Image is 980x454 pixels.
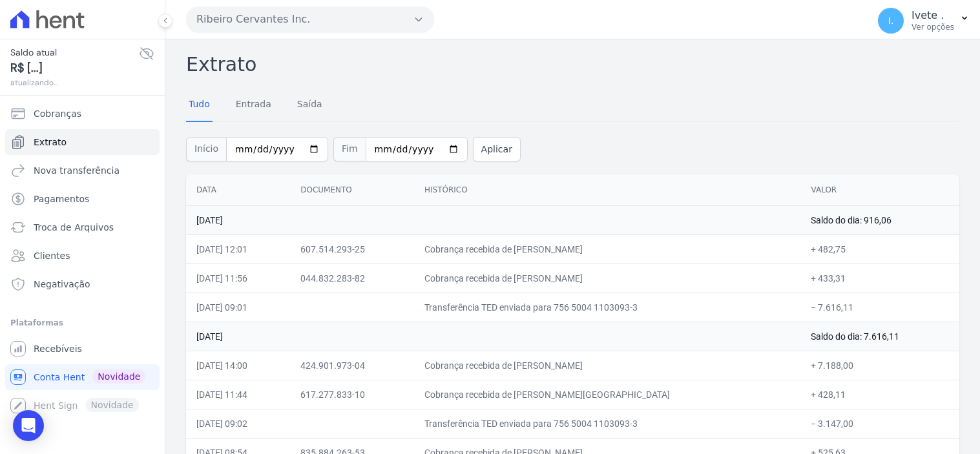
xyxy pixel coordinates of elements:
td: [DATE] 12:01 [186,234,290,263]
a: Extrato [5,129,160,155]
td: 424.901.973-04 [290,351,414,380]
a: Recebíveis [5,336,160,362]
td: Saldo do dia: 7.616,11 [800,322,959,351]
span: Novidade [92,369,145,384]
a: Tudo [186,88,213,122]
button: I. Ivete . Ver opções [868,3,980,39]
td: [DATE] [186,205,800,234]
td: Cobrança recebida de [PERSON_NAME] [414,351,801,380]
h2: Extrato [186,50,959,79]
td: Cobrança recebida de [PERSON_NAME] [414,234,801,263]
td: 044.832.283-82 [290,263,414,293]
td: [DATE] 11:44 [186,380,290,409]
a: Clientes [5,243,160,269]
th: Data [186,174,290,206]
span: atualizando... [10,77,139,88]
span: I. [888,16,894,25]
span: Início [186,137,226,161]
td: Cobrança recebida de [PERSON_NAME][GEOGRAPHIC_DATA] [414,380,801,409]
span: Negativação [34,278,90,291]
td: 617.277.833-10 [290,380,414,409]
p: Ver opções [912,22,954,32]
span: Cobranças [34,107,81,120]
a: Cobranças [5,101,160,127]
span: R$ [...] [10,59,139,77]
span: Extrato [34,136,67,149]
td: [DATE] 09:01 [186,293,290,322]
td: Transferência TED enviada para 756 5004 1103093-3 [414,409,801,438]
span: Conta Hent [34,371,85,384]
td: Saldo do dia: 916,06 [800,205,959,234]
th: Valor [800,174,959,206]
td: [DATE] [186,322,800,351]
span: Clientes [34,249,70,262]
a: Troca de Arquivos [5,214,160,240]
td: − 7.616,11 [800,293,959,322]
a: Pagamentos [5,186,160,212]
p: Ivete . [912,9,954,22]
td: − 3.147,00 [800,409,959,438]
span: Saldo atual [10,46,139,59]
a: Nova transferência [5,158,160,183]
button: Aplicar [473,137,521,161]
td: + 7.188,00 [800,351,959,380]
td: Transferência TED enviada para 756 5004 1103093-3 [414,293,801,322]
div: Open Intercom Messenger [13,410,44,441]
a: Entrada [233,88,274,122]
td: 607.514.293-25 [290,234,414,263]
td: [DATE] 14:00 [186,351,290,380]
td: + 482,75 [800,234,959,263]
td: [DATE] 09:02 [186,409,290,438]
th: Histórico [414,174,801,206]
span: Fim [333,137,366,161]
td: + 428,11 [800,380,959,409]
td: Cobrança recebida de [PERSON_NAME] [414,263,801,293]
a: Conta Hent Novidade [5,364,160,390]
span: Nova transferência [34,164,120,177]
span: Pagamentos [34,192,89,205]
a: Negativação [5,271,160,297]
span: Troca de Arquivos [34,221,114,234]
td: + 433,31 [800,263,959,293]
button: Ribeiro Cervantes Inc. [186,6,434,32]
td: [DATE] 11:56 [186,263,290,293]
th: Documento [290,174,414,206]
div: Plataformas [10,315,154,331]
nav: Sidebar [10,101,154,418]
span: Recebíveis [34,342,82,355]
a: Saída [295,88,325,122]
